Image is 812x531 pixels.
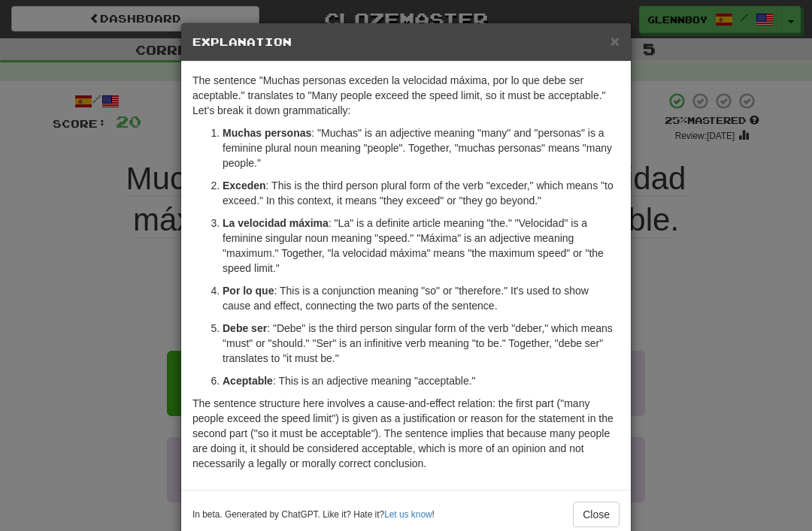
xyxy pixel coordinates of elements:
p: : This is an adjective meaning "acceptable." [223,373,620,388]
strong: Por lo que [223,285,274,297]
p: : "Muchas" is an adjective meaning "many" and "personas" is a feminine plural noun meaning "peopl... [223,125,620,170]
p: : "La" is a definite article meaning "the." "Velocidad" is a feminine singular noun meaning "spee... [223,216,620,276]
span: × [611,32,620,50]
strong: Aceptable [223,375,273,387]
button: Close [611,33,620,49]
p: : This is a conjunction meaning "so" or "therefore." It's used to show cause and effect, connecti... [223,283,620,313]
strong: Muchas personas [223,127,311,139]
button: Close [573,502,620,527]
p: The sentence structure here involves a cause-and-effect relation: the first part ("many people ex... [192,396,620,471]
strong: La velocidad máxima [223,217,329,229]
strong: Exceden [223,180,266,192]
strong: Debe ser [223,322,267,334]
small: In beta. Generated by ChatGPT. Like it? Hate it? ! [192,508,435,521]
h5: Explanation [192,35,620,50]
p: : This is the third person plural form of the verb "exceder," which means "to exceed." In this co... [223,178,620,208]
a: Let us know [384,509,432,520]
p: : "Debe" is the third person singular form of the verb "deber," which means "must" or "should." "... [223,321,620,366]
p: The sentence "Muchas personas exceden la velocidad máxima, por lo que debe ser aceptable." transl... [192,73,620,118]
